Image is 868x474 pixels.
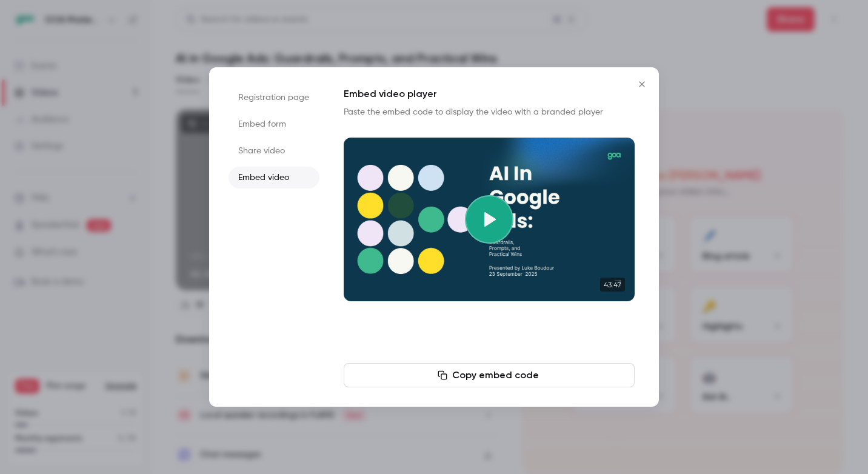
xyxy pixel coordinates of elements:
time: 43:47 [600,278,625,292]
li: Embed video [229,167,319,189]
li: Registration page [229,87,319,108]
li: Embed form [229,113,319,135]
button: Close [630,72,654,96]
section: Cover [344,138,635,301]
button: Play video [465,195,513,244]
h1: Embed video player [344,87,635,101]
button: Copy embed code [344,363,635,387]
li: Share video [229,140,319,162]
p: Paste the embed code to display the video with a branded player [344,106,635,118]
